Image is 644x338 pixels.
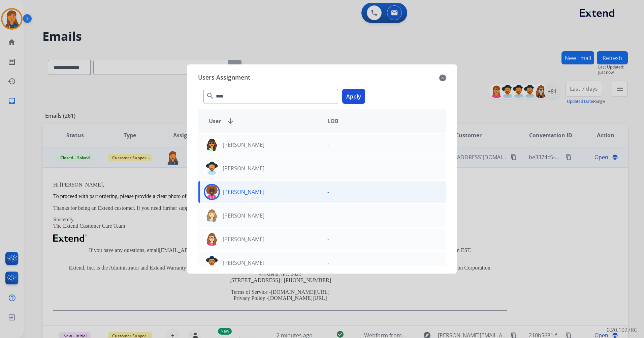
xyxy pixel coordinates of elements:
[327,164,329,172] p: -
[206,92,214,100] mat-icon: search
[439,74,446,82] mat-icon: close
[327,117,339,125] span: LOB
[223,141,264,149] p: [PERSON_NAME]
[198,73,250,83] span: Users Assignment
[223,259,264,267] p: [PERSON_NAME]
[226,117,234,125] mat-icon: arrow_downward
[327,212,329,220] p: -
[327,259,329,267] p: -
[203,117,322,125] div: User
[342,89,365,104] button: Apply
[223,235,264,243] p: [PERSON_NAME]
[327,235,329,243] p: -
[223,188,264,196] p: [PERSON_NAME]
[223,164,264,172] p: [PERSON_NAME]
[327,141,329,149] p: -
[223,212,264,220] p: [PERSON_NAME]
[327,188,329,196] p: -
